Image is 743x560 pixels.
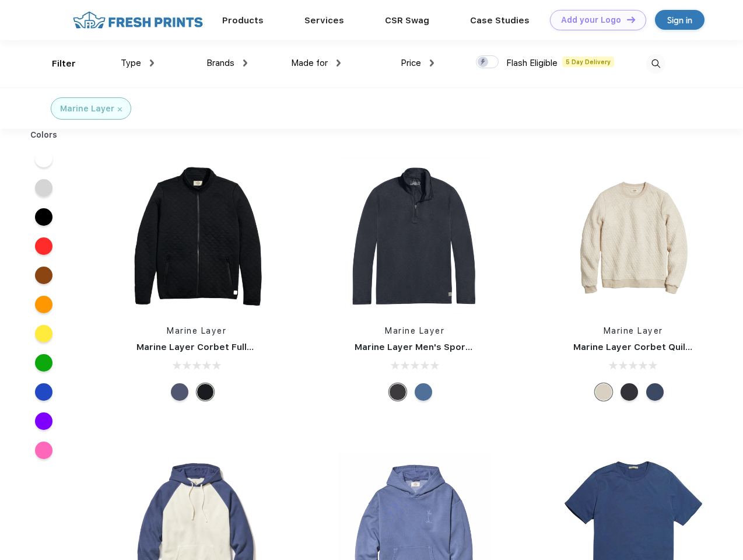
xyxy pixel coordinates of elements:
div: Colors [22,129,66,141]
div: Oat Heather [595,383,612,401]
a: Marine Layer [604,326,663,335]
img: func=resize&h=266 [556,158,711,313]
img: dropdown.png [337,60,341,66]
div: Marine Layer [60,103,114,115]
div: Sign in [667,13,692,27]
img: dropdown.png [430,60,434,66]
img: fo%20logo%202.webp [69,10,206,30]
a: Marine Layer Corbet Full-Zip Jacket [136,342,298,352]
div: Navy [171,383,188,401]
span: Made for [291,58,328,68]
span: 5 Day Delivery [562,57,614,67]
img: desktop_search.svg [646,54,665,73]
span: Brands [206,58,234,68]
div: Charcoal [389,383,406,401]
a: Marine Layer [385,326,444,335]
span: Type [121,58,141,68]
img: func=resize&h=266 [119,158,274,313]
a: Marine Layer Men's Sport Quarter Zip [355,342,524,352]
div: Filter [52,57,76,71]
img: func=resize&h=266 [337,158,492,313]
a: Sign in [655,10,705,30]
span: Flash Eligible [506,58,558,68]
img: dropdown.png [243,60,247,66]
img: dropdown.png [150,60,154,66]
div: Deep Denim [415,383,432,401]
div: Add your Logo [561,15,621,25]
a: Products [222,15,264,26]
span: Price [401,58,421,68]
a: Marine Layer [167,326,226,335]
a: Services [304,15,344,26]
img: DT [627,16,635,23]
a: CSR Swag [385,15,429,26]
div: Charcoal [621,383,638,401]
div: Black [197,383,214,401]
div: Navy Heather [646,383,664,401]
img: filter_cancel.svg [118,107,122,111]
